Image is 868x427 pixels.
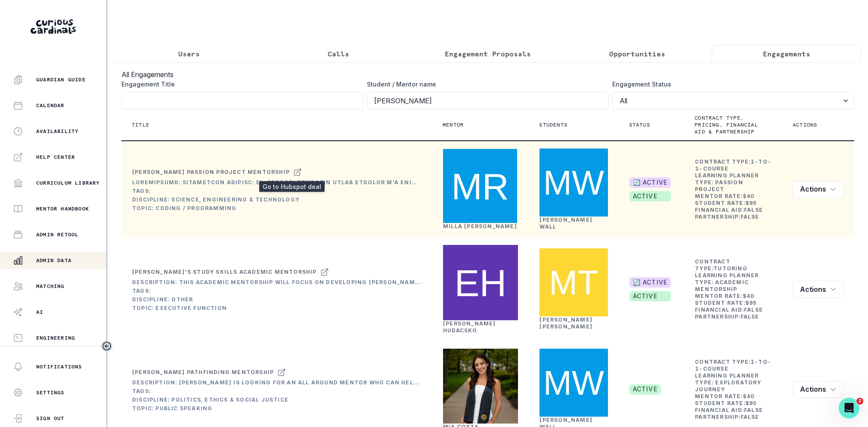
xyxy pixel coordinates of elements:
p: Admin Data [36,257,71,264]
div: Tags: [132,188,422,195]
iframe: Intercom live chat [839,398,859,418]
div: Discipline: Science, Engineering & Technology [132,196,422,203]
div: Topic: Public Speaking [132,405,422,412]
td: Contract Type: Learning Planner Type: Mentor Rate: Student Rate: Financial Aid: Partnership: [694,258,772,321]
div: Discipline: Politics, Ethics & Social Justice [132,396,422,403]
p: Calendar [36,102,65,109]
p: Settings [36,389,65,396]
b: Academic Mentorship [695,279,749,292]
p: Matching [36,283,65,290]
a: Milla [PERSON_NAME] [443,223,517,229]
div: Tags: [132,388,422,395]
p: Sign Out [36,415,65,422]
a: [PERSON_NAME] Wall [539,217,592,230]
button: Toggle sidebar [101,340,112,352]
label: Student / Mentor name [367,80,604,89]
b: $ 95 [745,400,757,406]
div: Discipline: Other [132,296,422,303]
button: row menu [793,181,844,198]
div: Loremipsumd: Sitametcon Adipisc: EL-Seddoei Temporin Utlab Etdolor M'a enimadm v quisno exerci ul... [132,179,422,186]
b: tutoring [713,265,747,272]
b: false [744,407,763,413]
b: 1-to-1-course [695,158,772,172]
b: false [744,207,763,213]
b: $ 95 [745,300,757,306]
p: Opportunities [609,49,665,59]
b: $ 40 [743,393,755,399]
button: row menu [793,281,844,298]
p: Users [178,49,200,59]
p: Engagement Proposals [445,49,531,59]
span: 🔄 ACTIVE [629,177,671,188]
span: active [629,291,671,301]
b: Exploratory Journey [695,379,761,393]
span: active [629,384,661,395]
label: Engagement Status [612,80,849,89]
p: Mentor Handbook [36,205,89,212]
p: Availability [36,128,78,135]
b: false [741,313,759,320]
div: [PERSON_NAME]'s Study Skills Academic Mentorship [132,269,317,275]
p: Status [629,121,650,128]
p: Mentor [443,121,464,128]
b: false [744,306,763,313]
b: $ 95 [745,200,757,206]
p: Students [539,121,567,128]
p: Calls [328,49,349,59]
b: Passion Project [695,179,743,192]
div: Tags: [132,288,422,294]
a: [PERSON_NAME] Hudacsko [443,320,496,334]
div: [PERSON_NAME] Pathfinding Mentorship [132,369,274,376]
p: Help Center [36,154,75,161]
b: false [741,213,759,220]
div: [PERSON_NAME] Passion Project Mentorship [132,169,290,176]
b: $ 40 [743,193,755,199]
p: Actions [793,121,817,128]
p: Engagements [763,49,810,59]
b: 1-to-1-course [695,359,772,372]
div: Description: [PERSON_NAME] is looking for an all around mentor who can help her explore interests... [132,379,422,386]
button: row menu [793,381,844,398]
span: active [629,191,671,201]
span: 2 [856,398,863,405]
td: Contract Type: Learning Planner Type: Mentor Rate: Student Rate: Financial Aid: Partnership: [694,358,772,421]
div: Topic: Coding / Programming [132,205,422,212]
p: Guardian Guide [36,76,86,83]
h3: All Engagements [121,69,854,80]
p: AI [36,309,43,316]
span: 🔄 ACTIVE [629,277,671,288]
div: Description: This academic mentorship will focus on developing [PERSON_NAME]'s study skills and e... [132,279,422,286]
p: Curriculum Library [36,179,100,186]
p: Notifications [36,363,82,370]
a: [PERSON_NAME] [PERSON_NAME] [539,316,592,330]
p: Admin Retool [36,231,78,238]
label: Engagement Title [121,80,358,89]
b: $ 40 [743,293,755,299]
p: Title [132,121,149,128]
div: Topic: Executive Function [132,305,422,312]
img: Curious Cardinals Logo [31,19,76,34]
td: Contract Type: Learning Planner Type: Mentor Rate: Student Rate: Financial Aid: Partnership: [694,158,772,221]
b: false [741,414,759,420]
p: Contract type, pricing, financial aid & partnership [694,114,762,135]
p: Engineering [36,334,75,341]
